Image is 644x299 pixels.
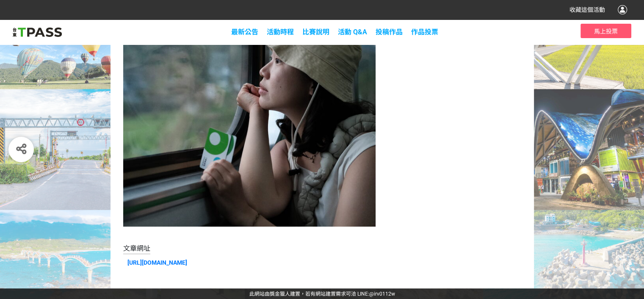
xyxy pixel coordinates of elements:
[338,28,367,36] a: 活動 Q&A
[249,291,346,297] a: 此網站由獎金獵人建置，若有網站建置需求
[594,28,618,35] span: 馬上投票
[411,28,438,36] span: 作品投票
[127,259,187,266] a: [URL][DOMAIN_NAME]
[123,244,150,252] span: 文章網址
[302,28,329,36] a: 比賽說明
[369,291,395,297] a: @irv0112w
[569,6,605,13] span: 收藏這個活動
[249,291,395,297] span: 可洽 LINE:
[580,24,631,38] button: 馬上投票
[13,26,62,39] img: 2025創意影音/圖文徵件比賽「用TPASS玩轉台東」
[231,28,258,36] a: 最新公告
[267,28,294,36] a: 活動時程
[376,28,403,36] span: 投稿作品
